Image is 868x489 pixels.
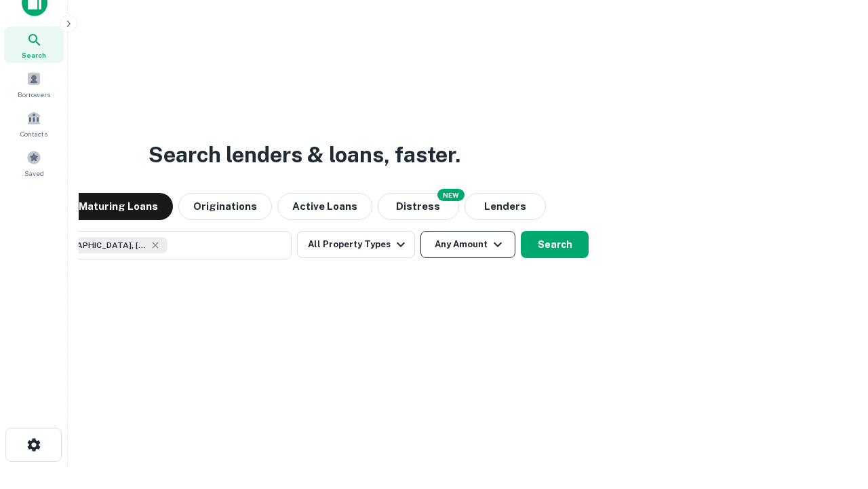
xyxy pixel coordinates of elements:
button: [GEOGRAPHIC_DATA], [GEOGRAPHIC_DATA], [GEOGRAPHIC_DATA] [20,231,292,259]
button: Maturing Loans [64,193,173,220]
div: NEW [437,189,465,201]
button: All Property Types [297,231,415,258]
button: Search distressed loans with lien and other non-mortgage details. [378,193,459,220]
button: Search [521,231,589,258]
a: Borrowers [4,66,64,103]
button: Active Loans [277,193,372,220]
a: Search [4,26,64,63]
span: Search [22,50,46,60]
span: [GEOGRAPHIC_DATA], [GEOGRAPHIC_DATA], [GEOGRAPHIC_DATA] [45,239,147,251]
span: Contacts [20,128,47,139]
h3: Search lenders & loans, faster. [149,139,460,171]
span: Borrowers [18,89,50,100]
button: Any Amount [420,231,515,258]
a: Saved [4,145,64,181]
button: Lenders [465,193,546,220]
button: Originations [178,193,272,220]
iframe: Chat Widget [800,380,868,446]
span: Saved [24,168,44,179]
a: Contacts [4,105,64,142]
